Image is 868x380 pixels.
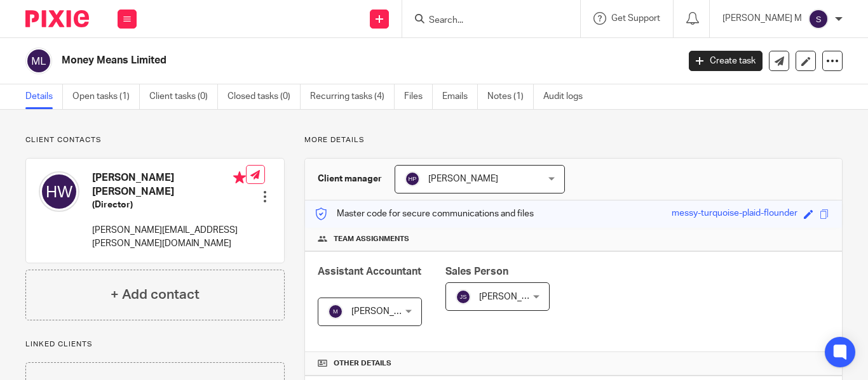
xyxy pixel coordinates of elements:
[445,266,508,277] span: Sales Person
[25,84,63,109] a: Details
[233,171,246,184] i: Primary
[25,48,52,74] img: svg%3E
[25,135,285,145] p: Client contacts
[25,10,89,27] img: Pixie
[351,307,421,316] span: [PERSON_NAME]
[318,266,421,277] span: Assistant Accountant
[404,84,433,109] a: Files
[543,84,592,109] a: Audit logs
[315,207,534,220] p: Master code for secure communications and files
[111,285,200,305] h4: + Add contact
[92,224,246,250] p: [PERSON_NAME][EMAIL_ADDRESS][PERSON_NAME][DOMAIN_NAME]
[334,234,409,244] span: Team assignments
[722,12,802,25] p: [PERSON_NAME] M
[227,84,301,109] a: Closed tasks (0)
[149,84,218,109] a: Client tasks (0)
[428,174,498,183] span: [PERSON_NAME]
[405,171,420,187] img: svg%3E
[428,15,542,27] input: Search
[318,173,382,185] h3: Client manager
[92,171,246,199] h4: [PERSON_NAME] [PERSON_NAME]
[456,289,471,305] img: svg%3E
[304,135,843,145] p: More details
[310,84,395,109] a: Recurring tasks (4)
[62,54,548,67] h2: Money Means Limited
[479,292,549,301] span: [PERSON_NAME]
[72,84,140,109] a: Open tasks (1)
[39,171,79,212] img: svg%3E
[808,9,829,29] img: svg%3E
[92,199,246,211] h5: (Director)
[25,339,285,350] p: Linked clients
[672,207,797,221] div: messy-turquoise-plaid-flounder
[328,304,343,319] img: svg%3E
[487,84,534,109] a: Notes (1)
[689,51,763,71] a: Create task
[442,84,478,109] a: Emails
[334,358,391,369] span: Other details
[611,14,660,23] span: Get Support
